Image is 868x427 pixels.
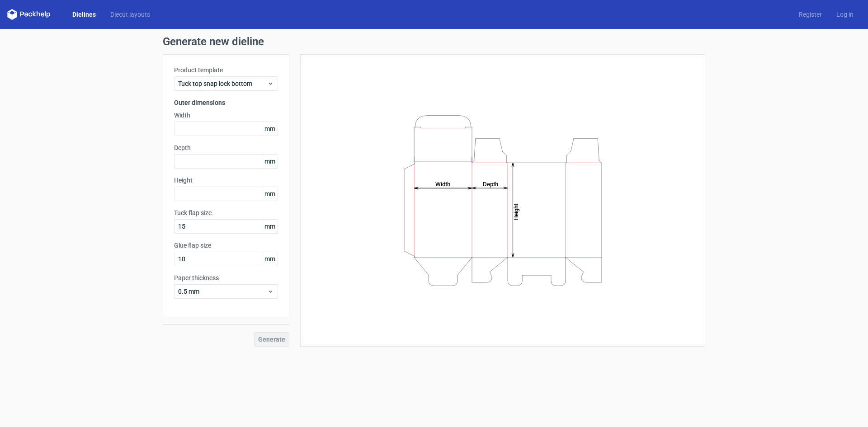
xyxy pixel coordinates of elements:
tspan: Width [435,180,450,187]
tspan: Depth [483,180,498,187]
label: Product template [174,66,278,75]
label: Width [174,111,278,120]
a: Dielines [65,10,103,19]
span: 0.5 mm [178,287,267,296]
h3: Outer dimensions [174,98,278,107]
span: mm [262,187,278,201]
label: Height [174,176,278,185]
h1: Generate new dieline [163,36,705,47]
label: Depth [174,143,278,152]
span: mm [262,122,278,136]
a: Register [792,10,829,19]
span: mm [262,220,278,233]
a: Log in [829,10,861,19]
span: mm [262,155,278,168]
a: Diecut layouts [103,10,157,19]
label: Tuck flap size [174,208,278,217]
span: Tuck top snap lock bottom [178,79,267,88]
tspan: Height [513,203,519,220]
label: Paper thickness [174,273,278,282]
span: mm [262,252,278,266]
label: Glue flap size [174,241,278,250]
